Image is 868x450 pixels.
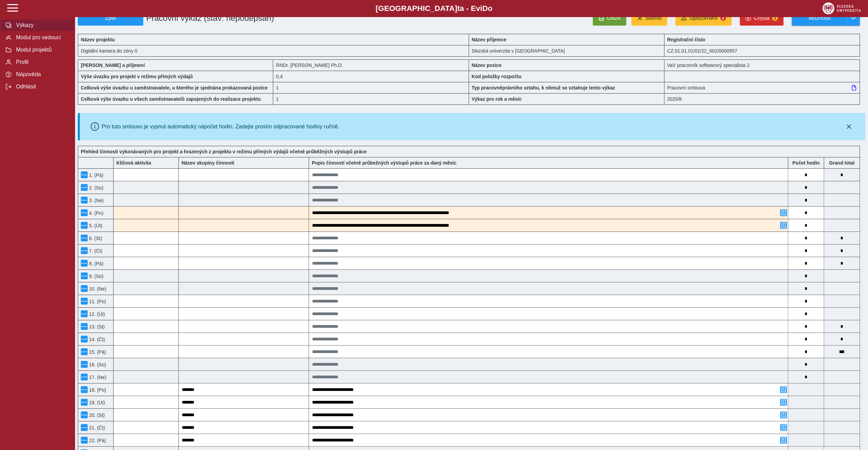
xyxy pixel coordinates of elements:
[780,209,787,216] button: Přidat poznámku
[780,437,787,444] button: Přidat poznámku
[457,4,459,13] span: t
[116,160,151,166] b: Klíčová aktivita
[607,15,620,21] span: Uložit
[822,2,861,14] img: logo_web_su.png
[689,15,718,21] span: Upozornění
[81,298,88,305] button: Menu
[81,222,88,229] button: Menu
[14,47,69,53] span: Modul projektů
[81,411,88,418] button: Menu
[472,74,521,79] b: Kód položky rozpočtu
[472,62,502,68] b: Název pozice
[81,285,88,292] button: Menu
[88,236,102,241] span: 6. (St)
[88,337,105,342] span: 14. (Čt)
[788,160,824,166] b: Počet hodin
[645,15,661,21] span: Storno
[81,247,88,254] button: Menu
[631,11,667,26] button: Storno
[88,273,103,279] span: 9. (So)
[88,400,105,405] span: 19. (Út)
[14,22,69,28] span: Výkazy
[780,399,787,406] button: Přidat poznámku
[88,387,106,393] span: 18. (Po)
[312,160,456,166] b: Popis činností včetně průbežných výstupů práce za daný měsíc
[14,71,69,78] span: Nápověda
[469,45,664,57] div: Slezská univerzita v [GEOGRAPHIC_DATA]
[81,424,88,431] button: Menu
[181,160,234,166] b: Název skupiny činností
[740,11,783,26] button: Chyba1
[824,160,859,166] b: Suma za den přes všechny výkazy
[88,210,103,216] span: 4. (Po)
[143,11,406,26] h1: Pracovní výkaz (stav: nepodepsán)
[88,375,106,380] span: 17. (Ne)
[797,15,841,21] span: Možnosti
[772,15,778,21] span: 1
[664,45,860,57] div: CZ.01.01.01/01/22_002/0000557
[88,299,106,304] span: 11. (Po)
[754,15,769,21] span: Chyba
[664,93,860,105] div: 2025/8
[88,362,106,367] span: 16. (So)
[14,59,69,65] span: Profil
[81,437,88,444] button: Menu
[720,15,726,21] span: 2
[593,11,626,26] button: Uložit
[81,336,88,342] button: Menu
[780,222,787,229] button: Přidat poznámku
[472,85,615,90] b: Typ pracovněprávního vztahu, k němuž se vztahuje tento výkaz
[14,34,69,41] span: Modul pro vedoucí
[88,311,105,317] span: 12. (Út)
[792,11,847,26] button: Možnosti
[81,310,88,317] button: Menu
[81,374,88,380] button: Menu
[88,223,102,228] span: 5. (Út)
[20,4,848,13] b: [GEOGRAPHIC_DATA] a - Evi
[273,71,469,82] div: 3,2 h / den. 16 h / týden.
[81,323,88,330] button: Menu
[14,84,69,90] span: Odhlásit
[780,424,787,431] button: Přidat poznámku
[273,93,469,105] div: 1
[667,37,705,42] b: Registrační číslo
[81,260,88,267] button: Menu
[88,438,106,443] span: 22. (Pá)
[472,96,522,102] b: Výkaz pro rok a měsíc
[81,348,88,355] button: Menu
[88,248,102,254] span: 7. (Čt)
[81,74,193,79] b: Výše úvazku pro projekt v režimu přímých výdajů
[88,198,104,203] span: 3. (Ne)
[273,59,469,71] div: RNDr. [PERSON_NAME] Ph.D.
[482,4,488,13] span: D
[81,272,88,279] button: Menu
[88,425,105,431] span: 21. (Čt)
[81,85,268,90] b: Celková výše úvazku u zaměstnavatele, u kterého je sjednána prokazovaná pozice
[78,45,469,57] div: Digitální kamera do zóny 0
[780,411,787,418] button: Přidat poznámku
[81,171,88,178] button: Menu
[88,185,103,191] span: 2. (So)
[81,184,88,191] button: Menu
[88,349,106,355] span: 15. (Pá)
[488,4,492,13] span: o
[78,11,143,26] button: Zpět
[81,96,261,102] b: Celková výše úvazku u všech zaměstnavatelů zapojených do realizace projektu
[81,209,88,216] button: Menu
[88,286,106,292] span: 10. (Ne)
[81,235,88,241] button: Menu
[88,324,105,329] span: 13. (St)
[81,62,145,68] b: [PERSON_NAME] a příjmení
[81,15,140,21] span: Zpět
[81,37,115,42] b: Název projektu
[88,172,103,178] span: 1. (Pá)
[664,82,860,93] div: Pracovní smlouva
[81,399,88,406] button: Menu
[88,412,105,418] span: 20. (St)
[81,197,88,203] button: Menu
[675,11,732,26] button: Upozornění2
[780,386,787,393] button: Přidat poznámku
[273,82,469,93] div: 1
[81,149,367,154] b: Přehled činností vykonávaných pro projekt a hrazených z projektu v režimu přímých výdajů včetně p...
[102,124,339,130] div: Pro tuto smlouvu je vypnut automatický nápočet hodin. Zadejte prosím odpracované hodiny ručně.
